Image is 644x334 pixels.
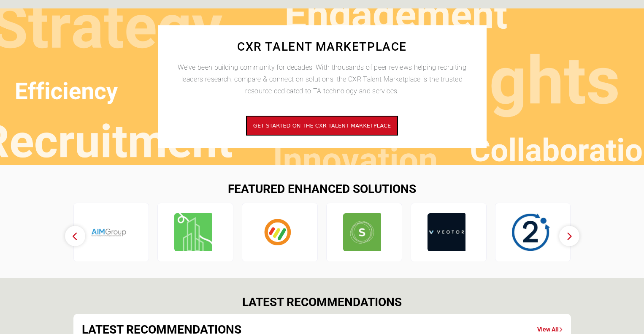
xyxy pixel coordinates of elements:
img: SourceCon (ERE Company) [343,213,381,251]
span: We’ve been building community for decades. With thousands of peer reviews helping recruiting lead... [178,63,466,95]
h2: LATEST RECOMMENDATIONS [242,295,402,310]
span: Get started on the CXR Talent Marketplace [253,122,391,129]
button: Get started on the CXR Talent Marketplace [246,116,398,136]
img: Match2 [512,213,550,251]
a: View All [537,326,563,334]
h2: CXR TALENT MARKETPLACE [177,38,468,56]
h2: FEATURED ENHANCED SOLUTIONS [228,182,416,196]
img: Vector [428,213,465,251]
img: Vetty [174,213,212,251]
img: AIM Group [90,213,128,251]
img: Survale Inc [259,213,297,251]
